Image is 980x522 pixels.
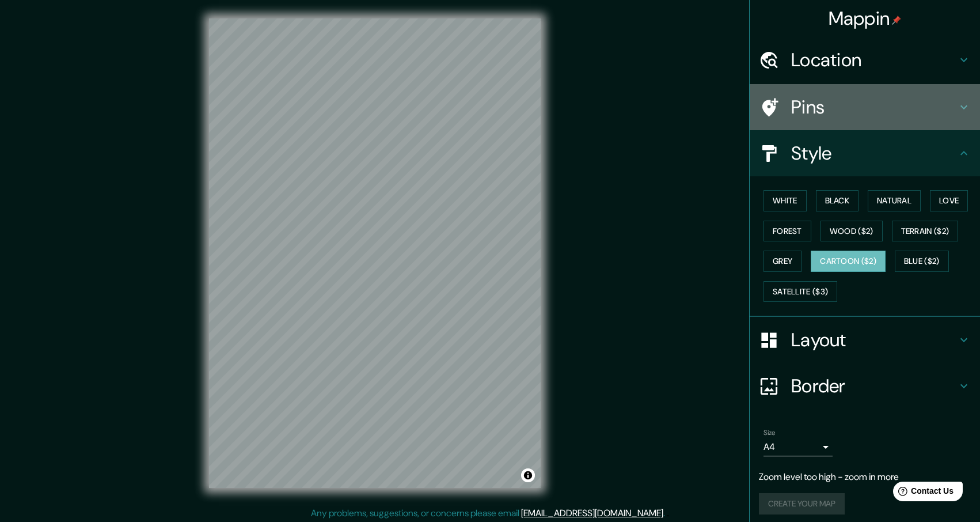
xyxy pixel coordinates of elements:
[750,84,980,130] div: Pins
[811,251,886,272] button: Cartoon ($2)
[878,477,967,509] iframe: Help widget launcher
[667,506,669,520] div: .
[764,221,811,242] button: Forest
[209,18,541,488] canvas: Map
[895,251,949,272] button: Blue ($2)
[521,507,663,519] a: [EMAIL_ADDRESS][DOMAIN_NAME]
[791,375,957,398] h4: Border
[816,190,859,211] button: Black
[764,281,837,302] button: Satellite ($3)
[892,16,901,25] img: pin-icon.png
[791,48,957,71] h4: Location
[759,470,971,484] p: Zoom level too high - zoom in more
[750,37,980,83] div: Location
[764,251,802,272] button: Grey
[791,96,957,119] h4: Pins
[750,130,980,176] div: Style
[829,7,902,30] h4: Mappin
[750,363,980,409] div: Border
[311,506,665,520] p: Any problems, suggestions, or concerns please email .
[521,468,535,482] button: Toggle attribution
[764,428,776,438] label: Size
[868,190,921,211] button: Natural
[791,142,957,165] h4: Style
[750,317,980,363] div: Layout
[791,328,957,351] h4: Layout
[892,221,959,242] button: Terrain ($2)
[764,190,807,211] button: White
[821,221,883,242] button: Wood ($2)
[764,438,833,456] div: A4
[665,506,667,520] div: .
[930,190,968,211] button: Love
